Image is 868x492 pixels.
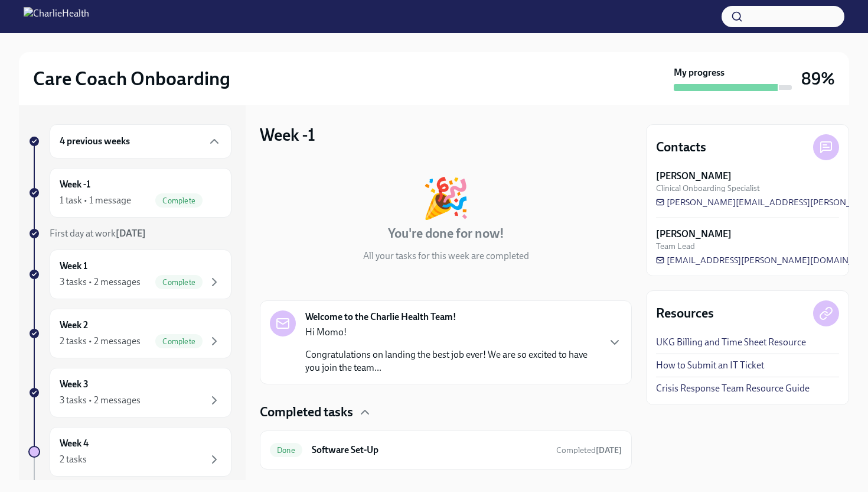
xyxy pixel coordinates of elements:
strong: [PERSON_NAME] [656,228,732,241]
strong: Welcome to the Charlie Health Team! [305,310,456,323]
h6: Week -1 [60,178,90,191]
div: 🎉 [422,179,470,218]
a: Week -11 task • 1 messageComplete [28,168,231,218]
h6: Week 1 [60,260,87,273]
div: 3 tasks • 2 messages [60,394,141,407]
img: CharlieHealth [24,7,89,26]
h6: Week 3 [60,378,89,391]
strong: [DATE] [596,445,622,455]
a: Week 42 tasks [28,427,231,477]
h2: Care Coach Onboarding [33,67,230,90]
h6: 4 previous weeks [60,135,130,148]
a: How to Submit an IT Ticket [656,359,764,372]
strong: [DATE] [116,228,146,239]
h4: Completed tasks [260,403,353,421]
p: Hi Momo! [305,326,598,339]
span: Completed [556,445,622,455]
h3: Week -1 [260,124,315,145]
a: UKG Billing and Time Sheet Resource [656,336,806,349]
h4: Contacts [656,138,706,156]
a: Crisis Response Team Resource Guide [656,382,810,395]
h6: Week 4 [60,437,89,450]
div: 3 tasks • 2 messages [60,276,141,289]
a: Week 13 tasks • 2 messagesComplete [28,250,231,299]
a: Week 22 tasks • 2 messagesComplete [28,309,231,358]
p: All your tasks for this week are completed [363,250,529,263]
a: First day at work[DATE] [28,227,231,240]
div: 2 tasks • 2 messages [60,335,141,348]
h3: 89% [801,68,835,89]
strong: My progress [674,66,725,79]
h4: Resources [656,305,714,322]
h6: Software Set-Up [312,444,547,457]
a: DoneSoftware Set-UpCompleted[DATE] [270,441,622,459]
span: Complete [155,196,203,205]
span: Complete [155,337,203,346]
strong: [PERSON_NAME] [656,170,732,183]
span: Done [270,446,302,455]
span: First day at work [50,228,146,239]
a: Week 33 tasks • 2 messages [28,368,231,417]
div: 1 task • 1 message [60,194,131,207]
h6: Week 2 [60,319,88,332]
div: Completed tasks [260,403,632,421]
span: Complete [155,278,203,287]
p: Congratulations on landing the best job ever! We are so excited to have you join the team... [305,348,598,374]
div: 2 tasks [60,453,87,466]
span: August 18th, 2025 08:40 [556,445,622,456]
div: 4 previous weeks [50,124,231,158]
h4: You're done for now! [388,225,504,242]
span: Clinical Onboarding Specialist [656,183,760,194]
span: Team Lead [656,241,695,252]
